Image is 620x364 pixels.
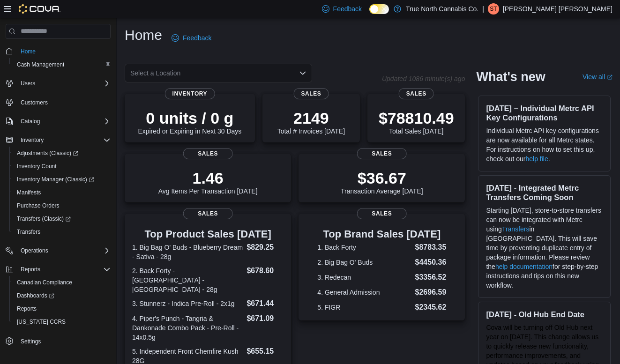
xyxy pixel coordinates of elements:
button: Reports [9,302,114,315]
span: Customers [17,97,111,108]
span: Manifests [17,189,41,196]
span: Inventory Count [13,161,111,172]
span: Sales [399,88,434,99]
span: Inventory [17,134,111,146]
dt: 2. Big Bag O' Buds [317,258,411,267]
button: Users [17,78,39,89]
button: Inventory [17,134,47,146]
button: Canadian Compliance [9,276,114,289]
span: Feedback [333,4,362,14]
p: True North Cannabis Co. [406,3,478,15]
span: Canadian Compliance [17,279,72,286]
span: Reports [21,266,40,273]
a: [US_STATE] CCRS [13,316,69,327]
a: Transfers [13,226,44,238]
a: Inventory Manager (Classic) [9,173,114,186]
span: Dashboards [17,292,54,299]
span: Purchase Orders [17,202,60,209]
a: Feedback [168,29,215,47]
p: Updated 1086 minute(s) ago [382,75,465,82]
p: 2149 [277,109,345,127]
span: Transfers [17,228,40,236]
a: help file [525,155,548,163]
button: Operations [2,244,114,257]
button: Catalog [2,115,114,128]
span: Catalog [17,116,111,127]
dt: 4. Piper's Punch - Tangria & Dankonade Combo Pack - Pre-Roll - 14x0.5g [132,314,243,342]
a: Adjustments (Classic) [9,147,114,160]
span: Inventory Count [17,163,57,170]
button: Customers [2,96,114,109]
button: Purchase Orders [9,199,114,212]
button: Reports [17,264,44,275]
a: Adjustments (Classic) [13,148,82,159]
h3: [DATE] - Integrated Metrc Transfers Coming Soon [486,183,603,202]
div: Transaction Average [DATE] [341,169,423,195]
a: Canadian Compliance [13,277,76,288]
button: Inventory Count [9,160,114,173]
p: [PERSON_NAME] [PERSON_NAME] [503,3,613,15]
button: Reports [2,263,114,276]
p: $36.67 [341,169,423,187]
span: Transfers (Classic) [13,213,111,224]
dt: 5. FIGR [317,303,411,312]
a: Transfers [502,225,530,233]
img: Cova [19,4,60,14]
a: Manifests [13,187,45,198]
dt: 2. Back Forty - [GEOGRAPHIC_DATA] - [GEOGRAPHIC_DATA] - 28g [132,266,243,294]
span: Cash Management [17,61,64,68]
a: Transfers (Classic) [13,213,75,224]
span: Sales [357,208,407,219]
span: Users [21,80,35,87]
a: Transfers (Classic) [9,212,114,225]
div: Expired or Expiring in Next 30 Days [138,109,241,135]
button: Catalog [17,116,44,127]
h3: Top Brand Sales [DATE] [317,229,446,240]
p: Starting [DATE], store-to-store transfers can now be integrated with Metrc using in [GEOGRAPHIC_D... [486,206,603,290]
div: Total Sales [DATE] [379,109,454,135]
span: ST [490,3,497,15]
a: Inventory Count [13,161,60,172]
button: Inventory [2,134,114,147]
dd: $671.44 [247,298,284,309]
a: Cash Management [13,59,68,70]
button: Transfers [9,225,114,238]
p: Individual Metrc API key configurations are now available for all Metrc states. For instructions ... [486,126,603,163]
span: Inventory [165,88,215,99]
span: Feedback [183,33,211,43]
dd: $678.60 [247,265,284,276]
span: Inventory Manager (Classic) [13,174,111,185]
span: Home [17,45,111,57]
a: View allExternal link [583,73,613,81]
span: Users [17,78,111,89]
span: Washington CCRS [13,316,111,327]
span: Transfers (Classic) [17,215,71,223]
span: Sales [293,88,329,99]
dt: 1. Big Bag O' Buds - Blueberry Dream - Sativa - 28g [132,243,243,261]
dd: $2345.62 [415,302,447,313]
span: Reports [17,305,37,312]
span: Manifests [13,187,111,198]
button: Home [2,45,114,58]
a: Inventory Manager (Classic) [13,174,98,185]
dt: 3. Stunnerz - Indica Pre-Roll - 2x1g [132,299,243,308]
span: Operations [21,247,48,254]
span: Settings [21,338,41,345]
a: help documentation [495,263,553,270]
button: Operations [17,245,52,256]
dd: $655.15 [247,346,284,357]
span: Purchase Orders [13,200,111,211]
a: Reports [13,303,40,314]
dd: $829.25 [247,242,284,253]
button: [US_STATE] CCRS [9,315,114,328]
p: 1.46 [158,169,258,187]
dt: 4. General Admission [317,288,411,297]
span: Operations [17,245,111,256]
span: Sales [183,208,233,219]
input: Dark Mode [369,4,389,14]
a: Dashboards [9,289,114,302]
span: Cash Management [13,59,111,70]
span: Reports [17,264,111,275]
span: Inventory Manager (Classic) [17,176,94,183]
svg: External link [607,74,613,80]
